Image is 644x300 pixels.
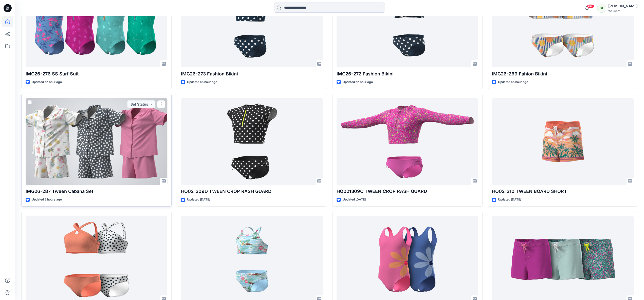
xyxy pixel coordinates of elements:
p: Updated an hour ago [187,79,217,85]
p: HQ021309D TWEEN CROP RASH GUARD [181,188,323,195]
p: HQ021309C TWEEN CROP RASH GUARD [337,188,478,195]
a: HQ021309C TWEEN CROP RASH GUARD [337,98,478,185]
a: HQ021310 TWEEN BOARD SHORT [492,98,634,185]
p: HQ021310 TWEEN BOARD SHORT [492,188,634,195]
div: Walmart [608,9,638,13]
a: HQ021309D TWEEN CROP RASH GUARD [181,98,323,185]
p: Updated [DATE] [343,197,366,202]
a: IMG26-287 Tween Cabana Set [26,98,167,185]
p: Updated an hour ago [32,79,62,85]
p: Updated an hour ago [343,79,373,85]
p: IMG26-272 Fashion Bikini [337,70,478,77]
p: IMG26-287 Tween Cabana Set [26,188,167,195]
p: Updated 2 hours ago [32,197,62,202]
span: 99+ [587,4,594,8]
div: [PERSON_NAME] [608,3,638,9]
p: Updated an hour ago [498,79,528,85]
p: IMG26-269 Fahion Bikini [492,70,634,77]
p: Updated [DATE] [187,197,210,202]
p: IMG26-276 SS Surf Suit [26,70,167,77]
p: Updated [DATE] [498,197,521,202]
p: IMG26-273 Fashion Bikini [181,70,323,77]
div: SL [597,4,606,13]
